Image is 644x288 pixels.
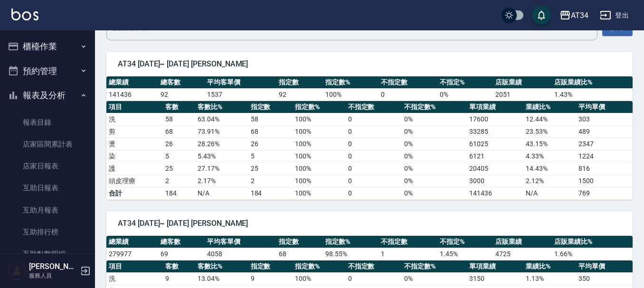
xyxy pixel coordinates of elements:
[493,76,552,89] th: 店販業績
[248,187,293,199] td: 184
[576,260,633,273] th: 平均單價
[402,175,467,187] td: 0 %
[552,248,633,260] td: 1.66 %
[195,138,248,150] td: 28.26 %
[467,150,523,162] td: 6121
[158,236,205,248] th: 總客數
[523,162,577,175] td: 14.43 %
[163,101,195,113] th: 客數
[8,261,27,280] img: Person
[571,9,588,21] div: AT34
[163,162,195,175] td: 25
[29,262,77,271] h5: [PERSON_NAME]
[29,271,77,280] p: 服務人員
[293,150,346,162] td: 100 %
[556,6,592,25] button: AT34
[195,260,248,273] th: 客數比%
[346,175,402,187] td: 0
[346,150,402,162] td: 0
[523,272,577,285] td: 1.13 %
[195,101,248,113] th: 客數比%
[106,76,158,89] th: 總業績
[163,175,195,187] td: 2
[248,150,293,162] td: 5
[106,138,163,150] td: 燙
[195,150,248,162] td: 5.43 %
[293,272,346,285] td: 100 %
[293,187,346,199] td: 100%
[4,221,91,243] a: 互助排行榜
[323,236,379,248] th: 指定數%
[163,125,195,138] td: 68
[205,248,276,260] td: 4058
[195,162,248,175] td: 27.17 %
[248,113,293,125] td: 58
[402,272,467,285] td: 0 %
[293,162,346,175] td: 100 %
[205,236,276,248] th: 平均客單價
[596,7,633,24] button: 登出
[4,59,91,84] button: 預約管理
[163,113,195,125] td: 58
[402,150,467,162] td: 0 %
[467,101,523,113] th: 單項業績
[248,125,293,138] td: 68
[4,83,91,108] button: 報表及分析
[523,175,577,187] td: 2.12 %
[402,125,467,138] td: 0 %
[106,162,163,175] td: 護
[493,248,552,260] td: 4725
[106,101,163,113] th: 項目
[402,162,467,175] td: 0 %
[293,138,346,150] td: 100 %
[379,88,437,101] td: 0
[523,125,577,138] td: 23.53 %
[379,76,437,89] th: 不指定數
[437,248,493,260] td: 1.45 %
[523,260,577,273] th: 業績比%
[205,76,276,89] th: 平均客單價
[523,101,577,113] th: 業績比%
[576,175,633,187] td: 1500
[467,260,523,273] th: 單項業績
[106,248,158,260] td: 279977
[106,150,163,162] td: 染
[467,187,523,199] td: 141436
[4,243,91,265] a: 互助點數明細
[523,150,577,162] td: 4.33 %
[106,125,163,138] td: 剪
[346,113,402,125] td: 0
[276,248,323,260] td: 68
[248,272,293,285] td: 9
[163,150,195,162] td: 5
[467,138,523,150] td: 61025
[158,76,205,89] th: 總客數
[293,125,346,138] td: 100 %
[523,187,577,199] td: N/A
[118,219,621,228] span: AT34 [DATE]~ [DATE] [PERSON_NAME]
[195,113,248,125] td: 63.04 %
[158,248,205,260] td: 69
[248,175,293,187] td: 2
[205,88,276,101] td: 1537
[293,101,346,113] th: 指定數%
[402,101,467,113] th: 不指定數%
[4,155,91,177] a: 店家日報表
[493,88,552,101] td: 2051
[323,248,379,260] td: 98.55 %
[106,236,633,260] table: a dense table
[523,113,577,125] td: 12.44 %
[106,101,633,200] table: a dense table
[248,101,293,113] th: 指定數
[523,138,577,150] td: 43.15 %
[346,101,402,113] th: 不指定數
[195,125,248,138] td: 73.91 %
[552,76,633,89] th: 店販業績比%
[552,236,633,248] th: 店販業績比%
[4,133,91,155] a: 店家區間累計表
[576,150,633,162] td: 1224
[467,113,523,125] td: 17600
[293,260,346,273] th: 指定數%
[106,175,163,187] td: 頭皮理療
[402,187,467,199] td: 0%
